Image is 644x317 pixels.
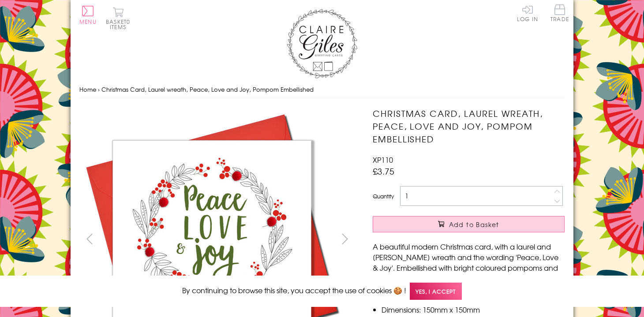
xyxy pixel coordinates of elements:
button: Basket0 items [106,7,130,30]
span: Yes, I accept [410,283,462,300]
li: Dimensions: 150mm x 150mm [382,304,565,315]
button: prev [79,229,99,249]
h1: Christmas Card, Laurel wreath, Peace, Love and Joy, Pompom Embellished [373,107,565,145]
label: Quantity [373,192,394,200]
span: Add to Basket [449,220,499,229]
a: Log In [517,4,538,22]
span: Menu [79,18,97,26]
button: Add to Basket [373,216,565,232]
span: › [98,85,100,93]
span: XP110 [373,154,393,165]
a: Home [79,85,96,93]
button: next [335,229,355,249]
span: Trade [550,4,569,22]
img: Claire Giles Greetings Cards [287,9,357,78]
nav: breadcrumbs [79,81,565,99]
span: 0 items [110,18,130,31]
span: Christmas Card, Laurel wreath, Peace, Love and Joy, Pompom Embellished [101,85,314,93]
p: A beautiful modern Christmas card, with a laurel and [PERSON_NAME] wreath and the wording 'Peace,... [373,241,565,294]
button: Menu [79,6,97,24]
span: £3.75 [373,165,394,177]
a: Trade [550,4,569,23]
